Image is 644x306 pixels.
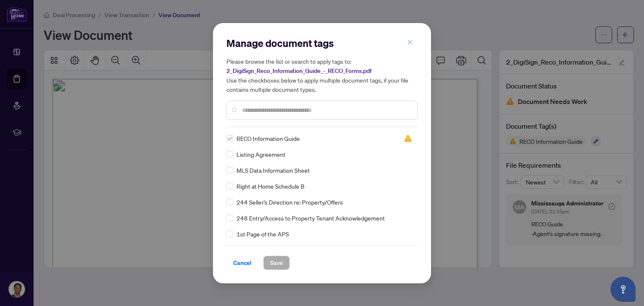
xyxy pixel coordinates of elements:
[263,256,290,270] button: Save
[236,182,304,191] span: Right at Home Schedule B
[610,277,636,302] button: Open asap
[236,213,385,223] span: 248 Entry/Access to Property Tenant Acknowledgement
[226,256,258,270] button: Cancel
[236,197,343,207] span: 244 Seller’s Direction re: Property/Offers
[404,134,412,143] img: status
[236,134,300,143] span: RECO Information Guide
[407,39,413,45] span: close
[226,36,418,50] h2: Manage document tags
[404,134,412,143] span: Needs Work
[226,57,418,94] h5: Please browse the list or search to apply tags to: Use the checkboxes below to apply multiple doc...
[236,229,289,239] span: 1st Page of the APS
[233,256,252,270] span: Cancel
[236,166,310,175] span: MLS Data Information Sheet
[236,150,286,159] span: Listing Agreement
[226,67,371,75] span: 2_DigiSign_Reco_Information_Guide_-_RECO_Forms.pdf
